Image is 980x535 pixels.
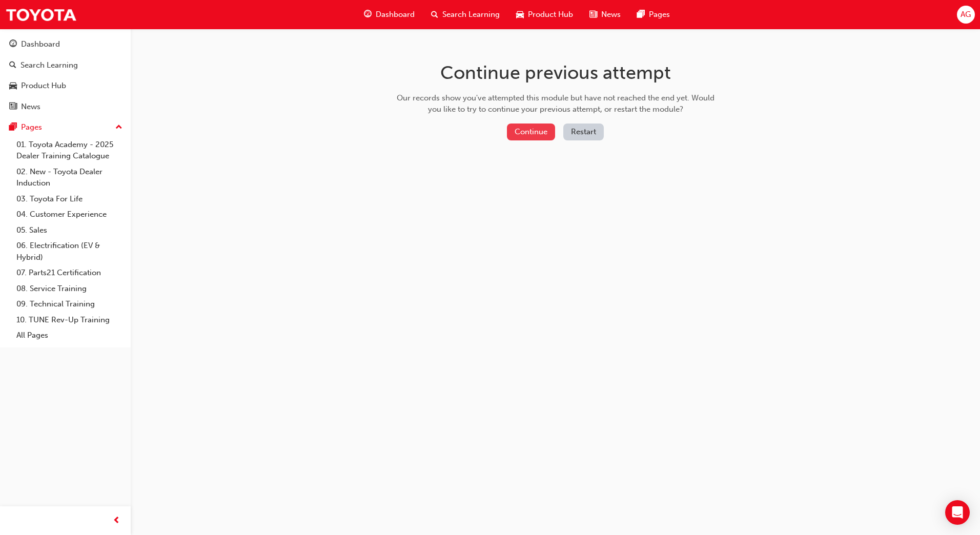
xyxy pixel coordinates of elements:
div: Pages [21,121,42,133]
a: All Pages [12,327,127,343]
span: Product Hub [528,9,573,20]
span: Pages [649,9,670,20]
span: search-icon [431,8,438,21]
span: car-icon [9,81,17,91]
a: 01. Toyota Academy - 2025 Dealer Training Catalogue [12,137,127,164]
span: guage-icon [9,40,17,49]
a: search-iconSearch Learning [423,4,508,25]
a: car-iconProduct Hub [508,4,581,25]
img: Trak [5,3,77,26]
a: News [4,97,127,116]
span: search-icon [9,61,16,70]
a: 03. Toyota For Life [12,191,127,207]
button: Continue [507,124,555,140]
button: Restart [563,124,604,140]
span: News [601,9,621,20]
a: Search Learning [4,56,127,75]
span: Dashboard [376,9,415,20]
div: Our records show you've attempted this module but have not reached the end yet. Would you like to... [393,92,718,115]
a: 05. Sales [12,222,127,238]
a: news-iconNews [581,4,629,25]
span: pages-icon [9,123,17,132]
a: guage-iconDashboard [356,4,423,25]
button: Pages [4,118,127,137]
a: 09. Technical Training [12,296,127,312]
a: 02. New - Toyota Dealer Induction [12,164,127,191]
span: news-icon [9,102,17,112]
span: AG [961,9,971,20]
button: DashboardSearch LearningProduct HubNews [4,33,127,118]
a: Dashboard [4,35,127,54]
span: prev-icon [113,515,120,527]
h1: Continue previous attempt [393,61,718,84]
span: Search Learning [442,9,500,20]
span: news-icon [589,8,597,21]
a: Product Hub [4,76,127,95]
div: Dashboard [21,38,60,50]
a: 04. Customer Experience [12,207,127,222]
span: car-icon [516,8,524,21]
a: 10. TUNE Rev-Up Training [12,312,127,328]
button: AG [957,6,975,24]
span: pages-icon [637,8,645,21]
div: Search Learning [21,59,78,71]
a: pages-iconPages [629,4,678,25]
a: 07. Parts21 Certification [12,265,127,281]
div: Product Hub [21,80,66,92]
a: 08. Service Training [12,281,127,297]
span: guage-icon [364,8,372,21]
div: Open Intercom Messenger [945,500,970,525]
div: News [21,101,40,113]
span: up-icon [115,121,122,134]
a: 06. Electrification (EV & Hybrid) [12,238,127,265]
